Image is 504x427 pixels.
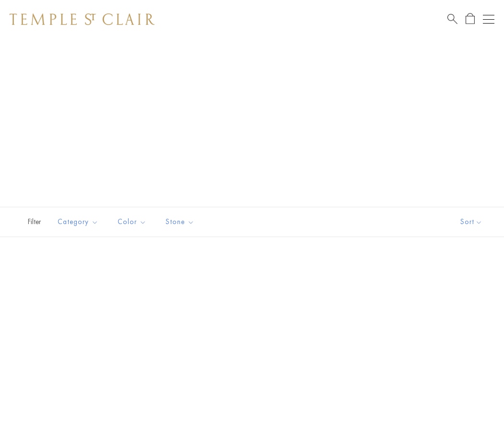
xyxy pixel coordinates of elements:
[113,216,154,228] span: Color
[50,211,106,233] button: Category
[10,13,155,25] img: Temple St. Clair
[110,211,154,233] button: Color
[158,211,202,233] button: Stone
[161,216,202,228] span: Stone
[53,216,106,228] span: Category
[447,13,457,25] a: Search
[439,207,504,237] button: Show sort by
[483,13,494,25] button: Open navigation
[466,13,475,25] a: Open Shopping Bag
